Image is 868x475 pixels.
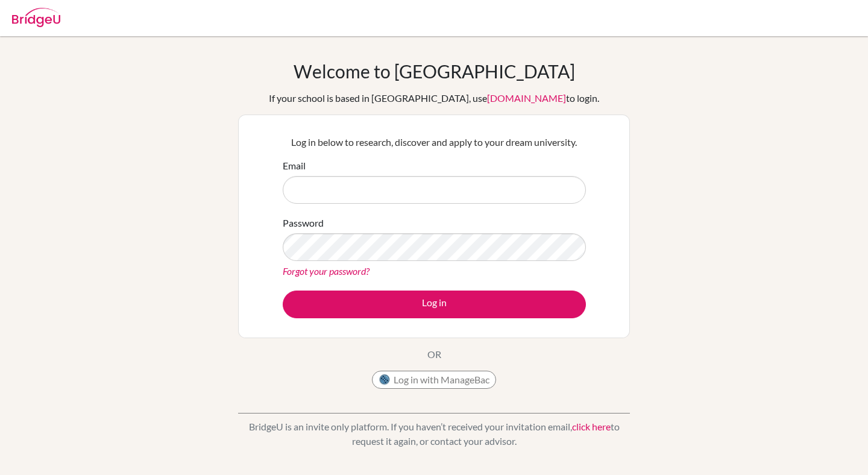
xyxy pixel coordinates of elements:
button: Log in with ManageBac [372,371,496,389]
p: Log in below to research, discover and apply to your dream university. [283,135,586,149]
label: Email [283,159,306,173]
a: Forgot your password? [283,265,370,277]
p: BridgeU is an invite only platform. If you haven’t received your invitation email, to request it ... [238,420,630,448]
button: Log in [283,291,586,318]
div: If your school is based in [GEOGRAPHIC_DATA], use to login. [269,91,599,105]
a: [DOMAIN_NAME] [487,92,566,104]
img: Bridge-U [12,8,60,27]
h1: Welcome to [GEOGRAPHIC_DATA] [294,60,575,82]
label: Password [283,216,324,230]
p: OR [427,347,441,362]
a: click here [572,421,611,432]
